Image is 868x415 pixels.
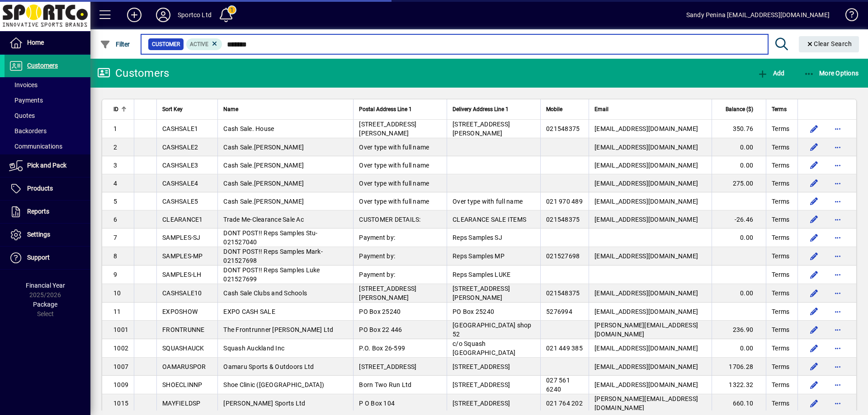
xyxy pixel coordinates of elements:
td: 0.00 [712,138,766,156]
span: Balance ($) [726,104,753,114]
button: Edit [807,140,821,154]
span: Invoices [9,81,38,89]
span: DONT POST!! Reps Samples Mark-021527698 [223,248,323,264]
div: ID [113,104,128,114]
span: DONT POST!! Reps Samples Stu-021527040 [223,229,317,246]
span: Shoe Clinic ([GEOGRAPHIC_DATA]) [223,381,324,388]
span: 2 [113,144,117,151]
span: Terms [772,215,789,224]
span: Cash Sale.[PERSON_NAME] [223,144,304,151]
span: Born Two Run Ltd [359,381,411,388]
span: Financial Year [26,282,65,289]
button: Edit [807,212,821,227]
span: [STREET_ADDRESS][PERSON_NAME] [453,285,510,301]
a: Settings [5,224,90,246]
div: Sandy Penina [EMAIL_ADDRESS][DOMAIN_NAME] [686,8,830,22]
span: Over type with full name [359,144,429,151]
td: 275.00 [712,174,766,192]
span: EXPO CASH SALE [223,308,275,315]
button: Edit [807,286,821,300]
span: Cash Sale.[PERSON_NAME] [223,180,304,187]
span: Terms [772,307,789,316]
a: Knowledge Base [839,2,857,31]
span: The Frontrunner [PERSON_NAME] Ltd [223,326,333,333]
span: Clear Search [806,40,852,47]
a: Pick and Pack [5,154,90,177]
td: 0.00 [712,156,766,174]
span: 021 970 489 [546,198,583,205]
span: Backorders [9,127,47,135]
span: Terms [772,380,789,389]
div: Mobile [546,104,583,114]
span: Terms [772,179,789,188]
span: Terms [772,233,789,242]
span: [EMAIL_ADDRESS][DOMAIN_NAME] [594,180,698,187]
span: Over type with full name [359,198,429,205]
span: DONT POST!! Reps Samples Luke 021527699 [223,266,320,283]
span: EXPOSHOW [162,308,198,315]
div: Email [594,104,706,114]
a: Home [5,32,90,54]
button: Edit [807,121,821,136]
span: 021548375 [546,216,580,223]
span: Over type with full name [359,162,429,169]
span: CLEARANCE1 [162,216,203,223]
span: [EMAIL_ADDRESS][DOMAIN_NAME] [594,381,698,388]
span: [STREET_ADDRESS] [359,363,416,370]
span: Payment by: [359,252,395,260]
button: Clear [799,36,859,52]
span: Email [594,104,609,114]
span: SQUASHAUCK [162,345,204,352]
button: More options [830,158,845,173]
span: [STREET_ADDRESS][PERSON_NAME] [453,121,510,137]
span: MAYFIELDSP [162,400,201,407]
a: Products [5,177,90,200]
button: Add [120,7,149,23]
span: 10 [113,289,121,297]
button: Edit [807,304,821,319]
button: More options [830,176,845,191]
span: Support [27,254,50,261]
span: [EMAIL_ADDRESS][DOMAIN_NAME] [594,125,698,132]
span: Postal Address Line 1 [359,104,412,114]
span: Cash Sale. House [223,125,274,132]
span: Terms [772,344,789,353]
span: Terms [772,161,789,170]
span: Name [223,104,238,114]
td: 660.10 [712,394,766,413]
span: 11 [113,308,121,315]
span: SHOECLINNP [162,381,203,388]
a: Quotes [5,108,90,123]
button: Edit [807,158,821,173]
span: 7 [113,234,117,241]
span: 1001 [113,326,128,333]
td: 1322.32 [712,376,766,394]
div: Customers [97,66,169,80]
button: Edit [807,359,821,374]
span: Terms [772,362,789,371]
button: More options [830,249,845,263]
button: Filter [98,36,132,52]
span: PO Box 25240 [359,308,401,315]
span: CASHSALE1 [162,125,198,132]
span: CLEARANCE SALE ITEMS [453,216,526,223]
span: Add [757,70,784,77]
span: [EMAIL_ADDRESS][DOMAIN_NAME] [594,216,698,223]
span: 021 449 385 [546,345,583,352]
button: Edit [807,267,821,282]
span: 1002 [113,345,128,352]
span: CASHSALE5 [162,198,198,205]
span: SAMPLES-SJ [162,234,201,241]
div: Name [223,104,348,114]
span: Squash Auckland Inc [223,345,284,352]
button: More options [830,304,845,319]
span: 5 [113,198,117,205]
div: Sportco Ltd [178,8,212,22]
span: [EMAIL_ADDRESS][DOMAIN_NAME] [594,345,698,352]
span: 5276994 [546,308,572,315]
span: Customer [152,40,180,49]
span: Delivery Address Line 1 [453,104,509,114]
span: 6 [113,216,117,223]
button: More options [830,140,845,154]
span: Communications [9,143,62,150]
